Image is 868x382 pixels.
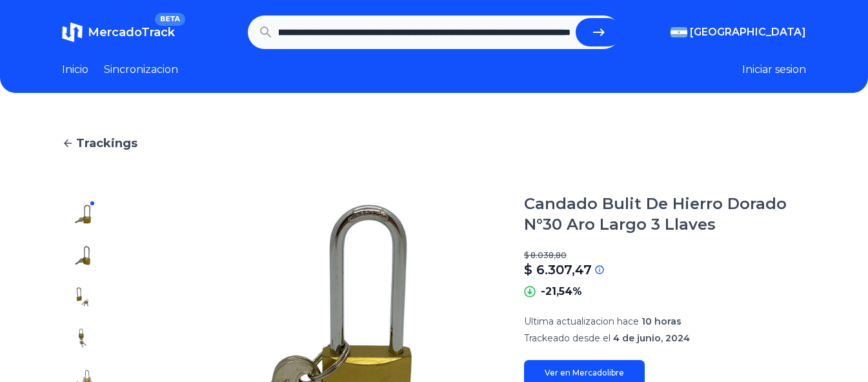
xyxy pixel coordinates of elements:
[524,332,611,344] span: Trackeado desde el
[671,27,687,37] img: Argentina
[104,62,178,77] a: Sincronizacion
[541,284,582,299] p: -21,54%
[72,245,93,266] img: Candado Bulit De Hierro Dorado N°30 Aro Largo 3 Llaves
[524,261,592,279] p: $ 6.307,47
[72,328,93,348] img: Candado Bulit De Hierro Dorado N°30 Aro Largo 3 Llaves
[613,332,690,344] span: 4 de junio, 2024
[524,250,806,261] p: $ 8.038,80
[742,62,806,77] button: Iniciar sesion
[72,204,93,225] img: Candado Bulit De Hierro Dorado N°30 Aro Largo 3 Llaves
[62,22,175,43] a: MercadoTrackBETA
[671,25,806,40] button: [GEOGRAPHIC_DATA]
[524,194,806,235] h1: Candado Bulit De Hierro Dorado N°30 Aro Largo 3 Llaves
[62,134,806,152] a: Trackings
[62,62,88,77] a: Inicio
[76,134,137,152] span: Trackings
[524,316,639,327] span: Ultima actualizacion hace
[155,13,185,26] span: BETA
[62,22,83,43] img: MercadoTrack
[641,316,681,327] span: 10 horas
[72,286,93,307] img: Candado Bulit De Hierro Dorado N°30 Aro Largo 3 Llaves
[88,25,175,39] span: MercadoTrack
[690,25,806,40] span: [GEOGRAPHIC_DATA]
